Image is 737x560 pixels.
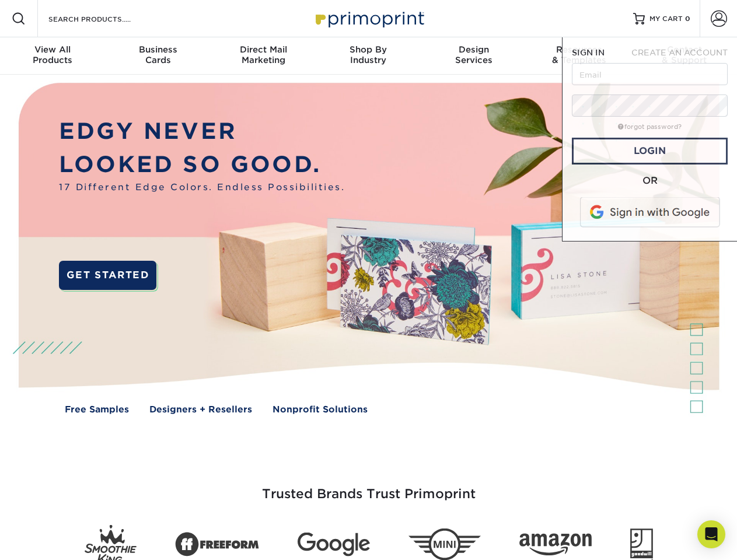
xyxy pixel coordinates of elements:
[27,459,710,516] h3: Trusted Brands Trust Primoprint
[59,115,345,148] p: EDGY NEVER
[572,174,728,188] div: OR
[316,44,421,65] div: Industry
[59,261,156,290] a: GET STARTED
[211,44,316,65] div: Marketing
[149,403,252,416] a: Designers + Resellers
[631,48,728,57] span: CREATE AN ACCOUNT
[3,524,99,556] iframe: Google Customer Reviews
[105,44,210,55] span: Business
[421,37,526,75] a: DesignServices
[47,12,161,26] input: SEARCH PRODUCTS.....
[685,15,690,23] span: 0
[105,37,210,75] a: BusinessCards
[310,6,427,31] img: Primoprint
[572,48,605,57] span: SIGN IN
[421,44,526,55] span: Design
[526,37,631,75] a: Resources& Templates
[316,44,421,55] span: Shop By
[630,528,653,560] img: Goodwill
[65,403,129,416] a: Free Samples
[211,37,316,75] a: Direct MailMarketing
[421,44,526,65] div: Services
[211,44,316,55] span: Direct Mail
[526,44,631,55] span: Resources
[59,148,345,181] p: LOOKED SO GOOD.
[298,533,370,556] img: Google
[519,534,592,556] img: Amazon
[572,138,728,164] a: Login
[105,44,210,65] div: Cards
[316,37,421,75] a: Shop ByIndustry
[649,14,683,24] span: MY CART
[572,63,728,85] input: Email
[526,44,631,65] div: & Templates
[618,123,682,131] a: forgot password?
[273,403,368,416] a: Nonprofit Solutions
[59,181,345,194] span: 17 Different Edge Colors. Endless Possibilities.
[697,520,725,548] div: Open Intercom Messenger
